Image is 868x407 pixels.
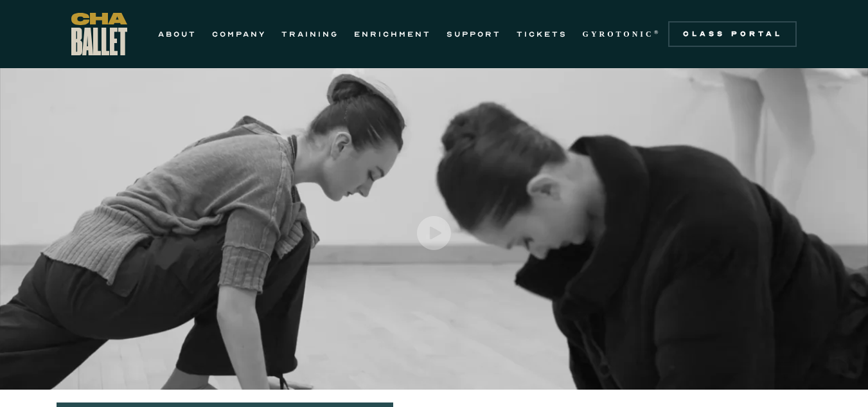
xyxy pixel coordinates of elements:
strong: GYROTONIC [583,30,654,39]
a: ENRICHMENT [354,26,431,42]
a: GYROTONIC® [583,26,661,42]
a: home [71,13,127,55]
a: COMPANY [212,26,266,42]
a: TRAINING [281,26,339,42]
sup: ® [654,29,661,35]
a: ABOUT [158,26,197,42]
a: Class Portal [668,21,797,47]
a: TICKETS [517,26,567,42]
a: SUPPORT [447,26,501,42]
div: Class Portal [676,29,789,39]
